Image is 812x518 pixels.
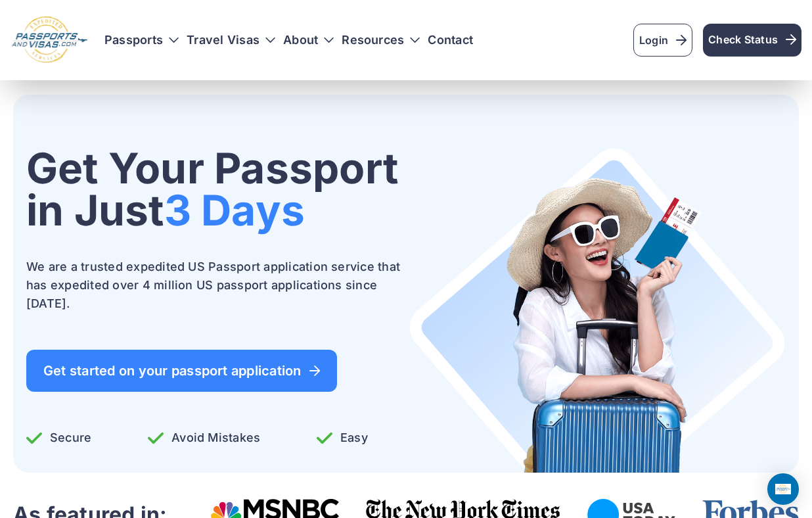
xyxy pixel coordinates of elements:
[639,32,687,48] span: Login
[164,185,305,235] span: 3 Days
[26,258,403,313] p: We are a trusted expedited US Passport application service that has expedited over 4 million US p...
[26,350,337,392] a: Get started on your passport application
[26,429,91,447] p: Secure
[104,34,179,47] h3: Passports
[767,473,799,505] div: Open Intercom Messenger
[148,429,260,447] p: Avoid Mistakes
[43,364,320,377] span: Get started on your passport application
[708,32,796,47] span: Check Status
[633,24,692,57] a: Login
[428,34,473,47] a: Contact
[283,34,318,47] a: About
[342,34,420,47] h3: Resources
[187,34,275,47] h3: Travel Visas
[11,16,89,64] img: Logo
[703,24,801,57] a: Check Status
[26,147,403,231] h1: Get Your Passport in Just
[317,429,368,447] p: Easy
[409,147,786,473] img: Where can I get a Passport Near Me?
